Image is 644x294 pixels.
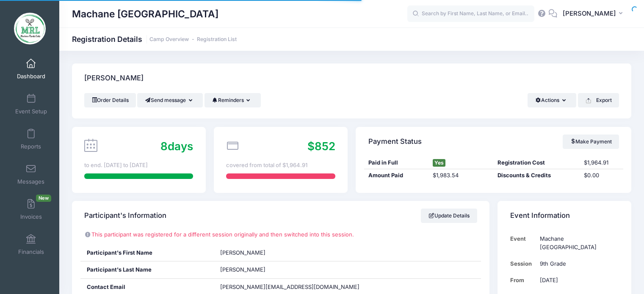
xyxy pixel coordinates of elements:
a: Update Details [421,209,477,223]
div: Paid in Full [364,159,429,167]
span: Invoices [20,213,42,220]
span: [PERSON_NAME] [220,249,265,256]
h4: [PERSON_NAME] [84,66,144,91]
span: New [36,195,51,202]
h1: Machane [GEOGRAPHIC_DATA] [72,4,218,24]
h4: Payment Status [368,129,422,154]
div: Participant's Last Name [80,261,214,278]
div: days [160,138,193,154]
span: Event Setup [15,108,47,115]
span: Financials [18,248,44,256]
span: Reports [21,143,41,150]
div: $0.00 [580,171,623,180]
img: Machane Racket Lake [14,13,46,44]
div: Registration Cost [494,159,580,167]
p: This participant was registered for a different session originally and then switched into this se... [84,231,477,239]
a: Camp Overview [149,36,189,43]
a: Registration List [197,36,237,43]
a: Financials [11,230,51,259]
td: 9th Grade [536,256,619,272]
span: Messages [17,178,44,185]
h1: Registration Details [72,35,237,44]
button: Send message [137,93,203,107]
div: Discounts & Credits [494,171,580,180]
div: Participant's First Name [80,245,214,261]
input: Search by First Name, Last Name, or Email... [407,5,534,22]
td: [DATE] [536,272,619,289]
div: Amount Paid [364,171,429,180]
div: covered from total of $1,964.91 [226,161,335,170]
span: Yes [433,159,445,167]
td: Session [510,256,536,272]
span: Dashboard [17,73,45,80]
span: [PERSON_NAME][EMAIL_ADDRESS][DOMAIN_NAME] [220,283,359,290]
button: Actions [528,93,576,107]
a: Dashboard [11,54,51,84]
td: Event [510,231,536,256]
span: [PERSON_NAME] [220,266,265,273]
td: From [510,272,536,289]
span: $852 [307,140,335,153]
h4: Event Information [510,204,570,228]
div: $1,964.91 [580,159,623,167]
a: InvoicesNew [11,195,51,224]
span: [PERSON_NAME] [563,9,616,18]
a: Reports [11,124,51,154]
span: 8 [160,140,168,153]
td: Machane [GEOGRAPHIC_DATA] [536,231,619,256]
h4: Participant's Information [84,204,166,228]
a: Make Payment [563,135,619,149]
button: Reminders [205,93,261,107]
button: [PERSON_NAME] [557,4,631,24]
a: Messages [11,159,51,189]
button: Export [578,93,619,107]
div: to end. [DATE] to [DATE] [84,161,193,170]
a: Order Details [84,93,136,107]
a: Event Setup [11,89,51,119]
div: $1,983.54 [429,171,494,180]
